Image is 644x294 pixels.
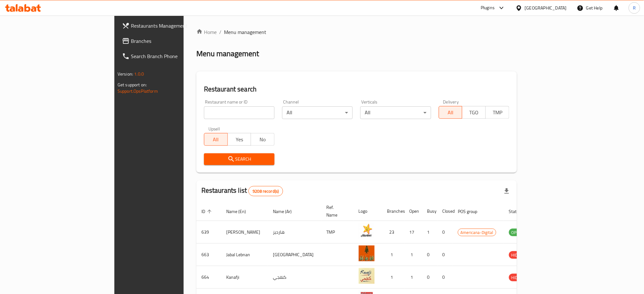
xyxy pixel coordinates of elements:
[382,244,404,266] td: 1
[322,221,354,244] td: TMP
[442,108,460,117] span: All
[481,4,495,12] div: Plugins
[404,221,422,244] td: 17
[404,266,422,289] td: 1
[131,37,217,45] span: Branches
[221,221,268,244] td: [PERSON_NAME]
[360,106,431,119] div: All
[359,245,375,261] img: Jabal Lebnan
[509,208,530,215] span: Status
[509,229,525,236] span: OPEN
[224,28,266,36] span: Menu management
[196,49,259,59] h2: Menu management
[227,133,251,146] button: Yes
[254,135,272,144] span: No
[201,186,283,196] h2: Restaurants list
[422,266,437,289] td: 0
[209,155,269,163] span: Search
[230,135,249,144] span: Yes
[208,127,220,131] label: Upsell
[499,184,514,199] div: Export file
[118,87,158,95] a: Support.OpsPlatform
[204,133,228,146] button: All
[359,268,375,284] img: Kanafji
[458,208,485,215] span: POS group
[282,106,353,119] div: All
[485,106,509,119] button: TMP
[118,70,133,78] span: Version:
[117,49,222,64] a: Search Branch Phone
[204,153,275,165] button: Search
[131,22,217,30] span: Restaurants Management
[221,244,268,266] td: Jabal Lebnan
[525,4,567,11] div: [GEOGRAPHIC_DATA]
[443,100,459,104] label: Delivery
[509,274,528,281] span: HIDDEN
[465,108,483,117] span: TGO
[118,81,147,89] span: Get support on:
[117,33,222,49] a: Branches
[437,266,453,289] td: 0
[204,84,509,94] h2: Restaurant search
[509,251,528,259] span: HIDDEN
[268,266,322,289] td: كنفجي
[422,221,437,244] td: 1
[404,202,422,221] th: Open
[196,28,517,36] nav: breadcrumb
[437,221,453,244] td: 0
[251,133,275,146] button: No
[458,229,496,236] span: Americana-Digital
[273,208,300,215] span: Name (Ar)
[117,18,222,33] a: Restaurants Management
[382,202,404,221] th: Branches
[204,106,275,119] input: Search for restaurant name or ID..
[404,244,422,266] td: 1
[221,266,268,289] td: Kanafji
[633,4,636,11] span: R
[437,202,453,221] th: Closed
[134,70,144,78] span: 1.0.0
[359,223,375,239] img: Hardee's
[226,208,254,215] span: Name (En)
[327,204,346,219] span: Ref. Name
[207,135,225,144] span: All
[382,221,404,244] td: 23
[382,266,404,289] td: 1
[422,244,437,266] td: 0
[462,106,486,119] button: TGO
[509,229,525,236] div: OPEN
[131,52,217,60] span: Search Branch Phone
[437,244,453,266] td: 0
[354,202,382,221] th: Logo
[248,186,283,196] div: Total records count
[488,108,507,117] span: TMP
[201,208,214,215] span: ID
[439,106,463,119] button: All
[268,221,322,244] td: هارديز
[268,244,322,266] td: [GEOGRAPHIC_DATA]
[249,188,282,194] span: 9208 record(s)
[422,202,437,221] th: Busy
